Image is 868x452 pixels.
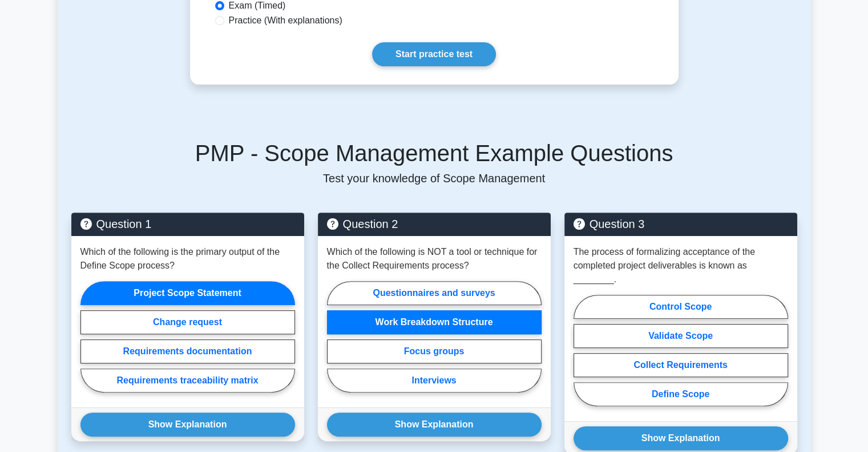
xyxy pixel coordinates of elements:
[372,42,496,66] a: Start practice test
[80,310,295,334] label: Change request
[327,245,542,273] p: Which of the following is NOT a tool or technique for the Collect Requirements process?
[327,369,542,393] label: Interviews
[574,295,788,319] label: Control Scope
[71,139,797,167] h5: PMP - Scope Management Example Questions
[574,324,788,348] label: Validate Scope
[327,281,542,305] label: Questionnaires and surveys
[574,217,788,231] h5: Question 3
[229,14,342,27] label: Practice (With explanations)
[80,281,295,305] label: Project Scope Statement
[80,339,295,363] label: Requirements documentation
[574,426,788,450] button: Show Explanation
[574,245,788,286] p: The process of formalizing acceptance of the completed project deliverables is known as ________.
[327,217,542,231] h5: Question 2
[80,413,295,437] button: Show Explanation
[327,413,542,437] button: Show Explanation
[574,382,788,406] label: Define Scope
[80,369,295,393] label: Requirements traceability matrix
[71,171,797,185] p: Test your knowledge of Scope Management
[574,353,788,377] label: Collect Requirements
[327,339,542,363] label: Focus groups
[80,217,295,231] h5: Question 1
[327,310,542,334] label: Work Breakdown Structure
[80,245,295,273] p: Which of the following is the primary output of the Define Scope process?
